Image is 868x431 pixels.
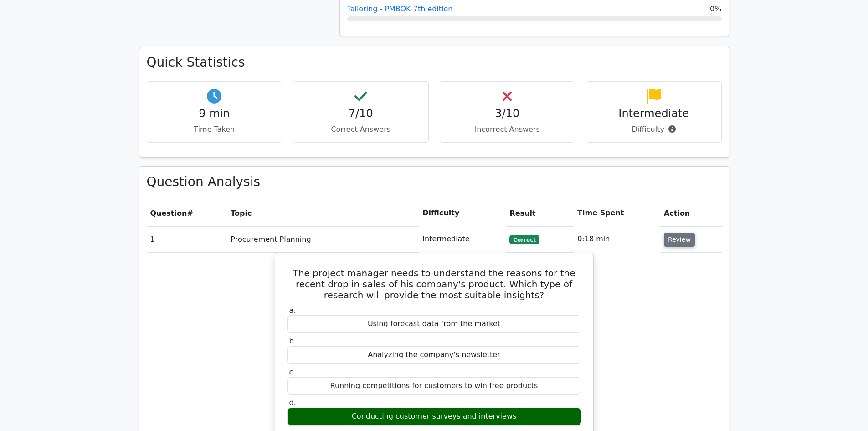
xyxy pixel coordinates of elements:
div: Running competitions for customers to win free products [287,377,581,395]
td: 1 [147,226,227,252]
span: a. [289,306,296,315]
div: Conducting customer surveys and interviews [287,408,581,426]
div: Analyzing the company's newsletter [287,346,581,364]
td: 0:18 min. [574,226,660,252]
th: # [147,200,227,226]
p: Time Taken [154,124,275,135]
h3: Quick Statistics [147,55,722,70]
h5: The project manager needs to understand the reasons for the recent drop in sales of his company's... [286,268,582,301]
p: Difficulty [594,124,714,135]
th: Difficulty [419,200,506,226]
p: Incorrect Answers [447,124,568,135]
th: Topic [227,200,419,226]
h3: Question Analysis [147,174,722,190]
span: 0% [710,4,721,15]
th: Time Spent [574,200,660,226]
th: Action [660,200,722,226]
p: Correct Answers [301,124,421,135]
td: Procurement Planning [227,226,419,252]
h4: 3/10 [447,107,568,120]
h4: 7/10 [301,107,421,120]
td: Intermediate [419,226,506,252]
span: Question [150,209,187,218]
span: b. [289,337,296,345]
a: Tailoring - PMBOK 7th edition [347,5,453,13]
span: Correct [509,235,539,244]
span: c. [289,368,296,376]
span: d. [289,398,296,407]
th: Result [506,200,574,226]
h4: Intermediate [594,107,714,120]
h4: 9 min [154,107,275,120]
button: Review [664,233,695,247]
div: Using forecast data from the market [287,315,581,333]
